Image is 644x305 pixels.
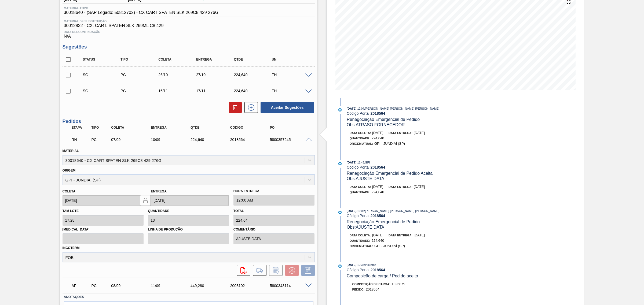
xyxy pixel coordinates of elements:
[283,265,299,276] div: Cancelar pedido
[347,165,474,169] div: Código Portal:
[414,131,425,135] span: [DATE]
[350,234,371,237] span: Data coleta:
[64,23,313,28] span: 30012832 - CX. CART. SPATEN SLK 269ML C8 429
[350,191,370,194] span: Quantidade :
[64,293,313,301] label: Anotações
[233,209,244,213] label: Total
[63,149,79,153] label: Material
[347,214,474,218] div: Código Portal:
[347,220,420,224] span: Renegociação Emergencial de Pedido
[148,226,229,233] label: Linha de Produção
[119,73,162,77] div: Pedido de Compra
[347,117,420,122] span: Renegociação Emergencial de Pedido
[371,111,385,116] strong: 2018564
[350,142,373,145] span: Origem Atual:
[70,126,92,129] div: Etapa
[148,209,169,213] label: Quantidade
[149,126,195,129] div: Entrega
[347,209,356,213] span: [DATE]
[157,58,200,61] div: Coleta
[347,274,418,278] span: Composicão de carga / Pedido aceito
[347,225,384,229] span: Obs: AJUSTE DATA
[149,137,195,142] div: 10/09/2025
[72,137,90,142] p: RN
[364,263,376,266] span: : Insumos
[233,226,315,233] label: Comentário
[63,119,315,124] h3: Pedidos
[189,126,234,129] div: Qtde
[347,161,356,164] span: [DATE]
[347,122,405,127] span: Obs: ATRASO FORNECEDOR
[364,161,370,164] span: : GPI
[233,89,276,93] div: 224,640
[269,137,314,142] div: 5800357245
[110,284,155,288] div: 08/09/2025
[140,195,151,206] button: locked
[338,108,342,111] img: atual
[352,282,390,286] span: Composição de Carga :
[64,20,313,23] span: Material de Substituição
[350,137,370,140] span: Quantidade :
[233,187,315,195] label: Hora Entrega
[63,226,144,233] label: [MEDICAL_DATA]
[371,214,385,218] strong: 2018564
[82,89,125,93] div: Sugestão Criada
[270,89,313,93] div: TH
[414,185,425,189] span: [DATE]
[374,244,405,248] span: GPI - JUNDIAÍ (SP)
[70,134,92,146] div: Em renegociação
[389,131,412,135] span: Data entrega:
[350,244,373,248] span: Origem Atual:
[372,185,383,189] span: [DATE]
[63,246,80,250] label: Incoterm
[372,190,384,194] span: 224,640
[389,185,412,188] span: Data entrega:
[63,169,76,172] label: Origem
[372,131,383,135] span: [DATE]
[357,107,364,110] span: - 12:04
[151,195,229,206] input: dd/mm/yyyy
[357,263,364,266] span: - 10:36
[149,284,195,288] div: 11/09/2025
[229,126,274,129] div: Código
[270,73,313,77] div: TH
[90,284,111,288] div: Pedido de Compra
[266,265,283,276] div: Informar alteração no pedido
[364,209,440,213] span: : [PERSON_NAME] [PERSON_NAME] [PERSON_NAME]
[258,102,315,113] div: Aceitar Sugestões
[119,89,162,93] div: Pedido de Compra
[82,73,125,77] div: Sugestão Criada
[270,58,313,61] div: UN
[233,73,276,77] div: 224,640
[338,211,342,214] img: atual
[229,284,274,288] div: 2003102
[157,73,200,77] div: 26/10/2025
[389,234,412,237] span: Data entrega:
[63,195,140,206] input: dd/mm/yyyy
[64,10,219,15] span: 30018640 - (SAP Legado: 50812702) - CX CART SPATEN SLK 269C8 429 276G
[189,137,234,142] div: 224,640
[119,58,162,61] div: Tipo
[347,176,384,181] span: Obs: AJUSTE DATA
[371,268,385,272] strong: 2018564
[350,131,371,135] span: Data coleta:
[338,265,342,268] img: atual
[374,142,405,146] span: GPI - JUNDIAÍ (SP)
[195,89,238,93] div: 17/11/2025
[372,233,383,237] span: [DATE]
[242,102,258,113] div: Nova sugestão
[391,282,405,286] span: 1826879
[347,107,356,110] span: [DATE]
[229,137,274,142] div: 2018564
[357,161,364,164] span: - 11:48
[90,126,111,129] div: Tipo
[371,165,385,169] strong: 2018564
[261,102,314,113] button: Aceitar Sugestões
[372,239,384,243] span: 224,640
[63,209,79,213] label: Tam lote
[347,171,433,176] span: Renegociação Emergencial de Pedido Aceita
[82,58,125,61] div: Status
[347,268,474,272] div: Código Portal:
[269,126,314,129] div: PO
[195,73,238,77] div: 27/10/2025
